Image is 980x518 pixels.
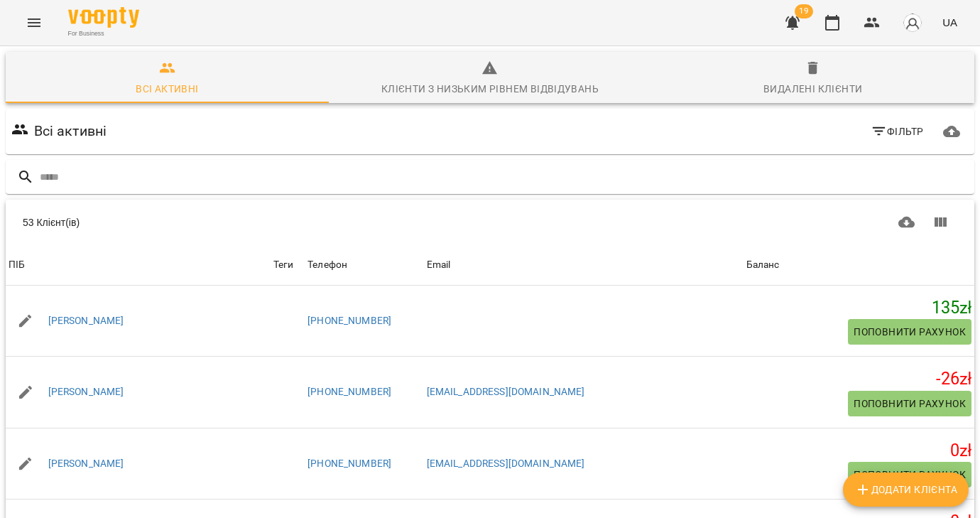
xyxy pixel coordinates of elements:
div: Table Toolbar [6,200,974,245]
div: Клієнти з низьким рівнем відвідувань [381,80,599,97]
span: Додати клієнта [854,481,957,498]
span: Email [427,257,741,274]
button: UA [937,9,963,36]
span: Поповнити рахунок [854,395,966,412]
div: ПІБ [9,257,25,274]
div: 53 Клієнт(ів) [23,215,484,230]
img: Voopty Logo [68,7,139,28]
div: Телефон [307,257,347,274]
a: [PERSON_NAME] [48,314,124,328]
div: Видалені клієнти [763,80,862,97]
span: Телефон [307,257,420,274]
h5: -26 zł [746,368,971,390]
button: Фільтр [865,119,930,144]
a: [EMAIL_ADDRESS][DOMAIN_NAME] [427,458,585,469]
a: [EMAIL_ADDRESS][DOMAIN_NAME] [427,386,585,397]
button: Поповнити рахунок [848,319,971,345]
div: Всі активні [136,80,198,97]
div: Теги [273,257,303,274]
button: Поповнити рахунок [848,462,971,487]
button: Поповнити рахунок [848,391,971,416]
div: Email [427,257,451,274]
div: Sort [9,257,25,274]
button: Menu [17,6,51,40]
a: [PHONE_NUMBER] [307,458,391,469]
div: Баланс [746,257,780,274]
div: Sort [427,257,451,274]
span: Фільтр [871,123,924,140]
a: [PERSON_NAME] [48,457,124,471]
span: Баланс [746,257,971,274]
span: For Business [68,29,139,38]
a: [PERSON_NAME] [48,385,124,399]
a: [PHONE_NUMBER] [307,386,391,397]
img: avatar_s.png [903,13,922,33]
span: ПІБ [9,257,268,274]
span: Поповнити рахунок [854,323,966,340]
span: 19 [795,4,813,18]
h5: 135 zł [746,297,971,319]
div: Sort [307,257,347,274]
button: Додати клієнта [843,473,969,507]
h6: Всі активні [34,120,107,142]
a: [PHONE_NUMBER] [307,315,391,326]
button: Завантажити CSV [890,205,924,239]
span: UA [942,15,957,30]
div: Sort [746,257,780,274]
h5: 0 zł [746,440,971,462]
button: Показати колонки [923,205,957,239]
span: Поповнити рахунок [854,466,966,483]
